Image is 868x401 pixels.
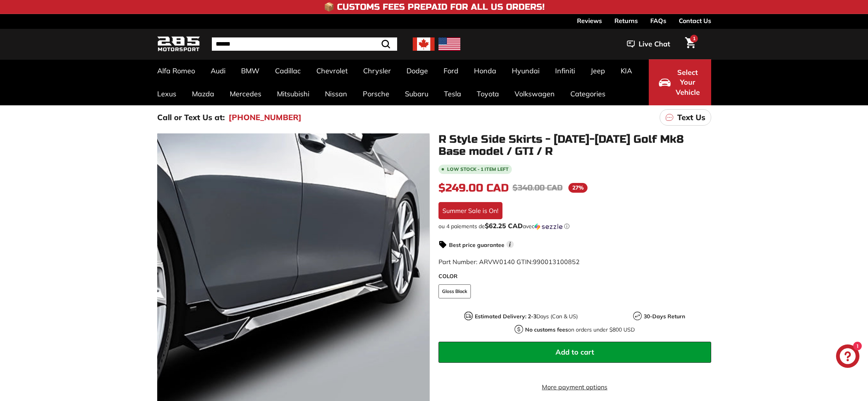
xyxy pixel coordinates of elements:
a: More payment options [438,382,711,392]
a: Toyota [469,82,507,105]
a: Hyundai [504,59,547,82]
span: 1 [693,35,696,41]
strong: Best price guarantee [449,241,504,248]
strong: Estimated Delivery: 2-3 [475,313,536,320]
button: Add to cart [438,342,711,363]
span: $340.00 CAD [513,183,563,193]
a: Contact Us [679,14,711,27]
p: on orders under $800 USD [525,326,635,334]
div: ou 4 paiements de$62.25 CADavecSezzle Cliquez pour en savoir plus sur Sezzle [438,222,711,230]
span: Live Chat [639,39,670,49]
a: Honda [466,59,504,82]
a: Returns [614,14,638,27]
img: Sezzle [534,223,563,230]
a: Audi [203,59,233,82]
button: Live Chat [617,34,680,54]
p: Days (Can & US) [475,312,578,321]
a: Mazda [184,82,222,105]
a: KIA [613,59,640,82]
span: i [506,241,514,248]
div: ou 4 paiements de avec [438,222,711,230]
a: Subaru [397,82,436,105]
span: Part Number: ARVW0140 GTIN: [438,258,580,266]
p: Text Us [677,112,705,123]
span: $62.25 CAD [485,222,523,230]
a: Chevrolet [309,59,355,82]
a: Infiniti [547,59,583,82]
a: Dodge [399,59,436,82]
button: Select Your Vehicle [649,59,711,105]
span: 27% [568,183,588,193]
h1: R Style Side Skirts - [DATE]-[DATE] Golf Mk8 Base model / GTI / R [438,133,711,158]
label: COLOR [438,272,711,280]
a: Porsche [355,82,397,105]
span: 990013100852 [533,258,580,266]
p: Call or Text Us at: [157,112,225,123]
span: Low stock - 1 item left [447,167,509,172]
inbox-online-store-chat: Shopify online store chat [834,344,862,370]
strong: 30-Days Return [644,313,685,320]
a: Cadillac [267,59,309,82]
span: $249.00 CAD [438,181,509,195]
a: Volkswagen [507,82,563,105]
span: Add to cart [556,348,594,357]
h4: 📦 Customs Fees Prepaid for All US Orders! [324,2,545,12]
span: Select Your Vehicle [675,67,701,98]
a: Nissan [317,82,355,105]
a: Cart [680,31,700,57]
a: Mercedes [222,82,269,105]
a: Chrysler [355,59,399,82]
a: Ford [436,59,466,82]
a: BMW [233,59,267,82]
strong: No customs fees [525,326,568,333]
a: Lexus [149,82,184,105]
a: FAQs [650,14,666,27]
a: Categories [563,82,613,105]
a: Mitsubishi [269,82,317,105]
a: Tesla [436,82,469,105]
a: Reviews [577,14,602,27]
div: Summer Sale is On! [438,202,502,219]
a: Text Us [660,109,711,126]
img: Logo_285_Motorsport_areodynamics_components [157,35,200,53]
a: Alfa Romeo [149,59,203,82]
a: [PHONE_NUMBER] [229,112,302,123]
input: Search [212,37,397,51]
a: Jeep [583,59,613,82]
